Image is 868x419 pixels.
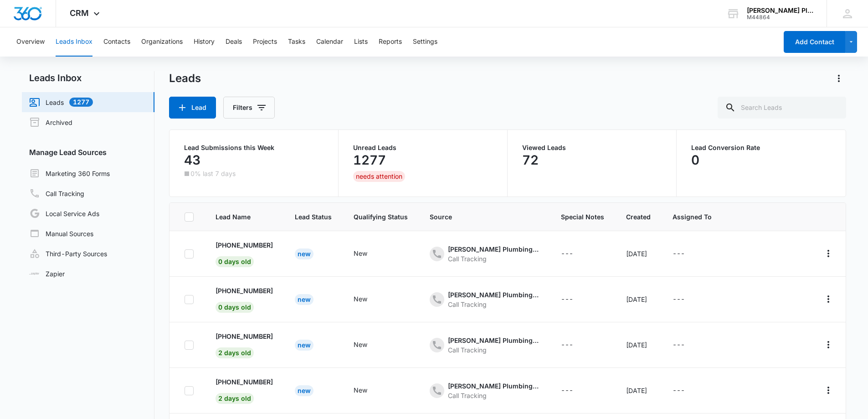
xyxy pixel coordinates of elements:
div: - - Select to Edit Field [354,248,384,259]
div: New [295,294,313,305]
div: - - Select to Edit Field [354,385,384,396]
button: Projects [253,27,277,57]
a: [PHONE_NUMBER]2 days old [216,377,273,402]
button: Call [783,338,796,351]
a: New [295,387,313,394]
button: Call [783,383,796,396]
div: account id [747,14,813,21]
p: [PHONE_NUMBER] [216,331,273,341]
div: --- [561,294,573,305]
a: Zapier [29,269,65,279]
div: New [295,248,313,259]
p: Lead Conversion Rate [691,145,831,151]
div: Call Tracking [448,391,539,400]
button: Add as Contact [734,247,746,259]
button: Call [783,292,796,305]
div: New [354,248,367,258]
span: CRM [70,8,89,18]
div: New [354,294,367,304]
p: Lead Submissions this Week [184,145,324,151]
div: needs attention [353,171,405,182]
button: Actions [821,383,836,398]
span: Lead Status [295,212,332,222]
button: History [194,27,215,57]
button: Lead [169,97,216,119]
div: Call Tracking [448,254,539,264]
div: New [295,385,313,396]
a: Archived [29,117,72,128]
button: Archive [750,292,763,305]
button: Lists [354,27,368,57]
p: [PHONE_NUMBER] [216,286,273,295]
div: [PERSON_NAME] Plumbing - Ads [448,336,539,345]
button: Organizations [141,27,183,57]
button: Add as Contact [734,383,746,396]
div: [DATE] [626,295,651,304]
a: Manual Sources [29,228,93,239]
a: Third-Party Sources [29,248,107,259]
div: - - Select to Edit Field [354,294,384,305]
a: Call Tracking [29,188,84,199]
span: Assigned To [673,212,712,222]
div: [DATE] [626,386,651,395]
a: [PHONE_NUMBER]0 days old [216,240,273,265]
button: Reports [379,27,402,57]
div: - - Select to Edit Field [673,340,701,351]
a: Call [783,298,796,305]
span: 0 days old [216,302,254,313]
div: --- [561,340,573,351]
button: Archive [750,338,763,351]
p: 1277 [353,153,386,167]
span: 2 days old [216,393,254,404]
div: Call Tracking [448,345,539,355]
button: Add as Contact [734,338,746,351]
span: Qualifying Status [354,212,408,222]
button: Add as Contact [734,292,746,305]
div: - - Select to Edit Field [673,248,701,259]
span: 2 days old [216,347,254,358]
button: Overview [16,27,45,57]
div: - - Select to Edit Field [673,294,701,305]
div: [PERSON_NAME] Plumbing - Ads [448,244,539,254]
div: --- [673,385,685,396]
p: 72 [522,153,539,167]
a: Call [783,252,796,260]
div: --- [561,385,573,396]
button: Settings [413,27,437,57]
div: [PERSON_NAME] Plumbing - Ads [448,290,539,300]
div: New [354,340,367,349]
h2: Leads Inbox [22,71,154,85]
div: - - Select to Edit Field [561,340,590,351]
button: Filters [223,97,275,119]
a: Call [783,389,796,397]
h3: Manage Lead Sources [22,147,154,158]
a: New [295,295,313,303]
div: account name [747,7,813,14]
p: [PHONE_NUMBER] [216,240,273,250]
button: Deals [226,27,242,57]
button: Add Contact [784,31,845,53]
button: Actions [821,292,836,306]
a: Local Service Ads [29,208,99,219]
div: [DATE] [626,249,651,259]
button: Actions [821,246,836,261]
span: 0 days old [216,256,254,267]
button: Contacts [103,27,130,57]
p: 43 [184,153,200,167]
p: 0% last 7 days [190,171,236,177]
button: Actions [832,71,846,86]
a: [PHONE_NUMBER]2 days old [216,331,273,357]
button: Actions [821,337,836,352]
a: Call [783,343,796,351]
div: --- [673,340,685,351]
span: Lead Name [216,212,273,222]
div: - - Select to Edit Field [561,248,590,259]
div: [PERSON_NAME] Plumbing - Ads [448,381,539,391]
a: New [295,250,313,258]
h1: Leads [169,72,201,85]
div: - - Select to Edit Field [561,385,590,396]
div: [DATE] [626,340,651,350]
div: New [295,340,313,351]
div: --- [673,248,685,259]
button: Tasks [288,27,305,57]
